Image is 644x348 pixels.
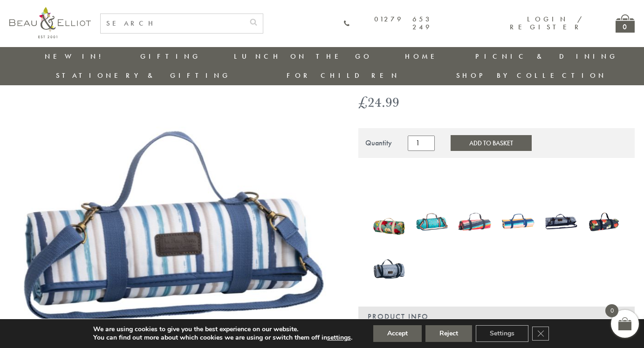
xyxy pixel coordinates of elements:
[501,199,534,245] a: Riviera Picnic Blanket Stripe
[475,52,618,61] a: Picnic & Dining
[458,199,492,243] img: Confetti Picnic Blanket - Round
[544,199,578,243] img: Three Rivers XL Picnic Blanket
[45,52,107,61] a: New in!
[425,325,472,342] button: Reject
[510,14,583,32] a: Login / Register
[287,71,400,80] a: For Children
[544,199,578,245] a: Three Rivers XL Picnic Blanket
[451,135,532,151] button: Add to Basket
[9,7,91,38] img: logo
[373,325,422,342] button: Accept
[372,247,406,291] img: Three Rivers XL Picnic Blanket
[365,139,392,147] div: Quantity
[343,15,432,32] a: 01279 653 249
[415,199,449,245] a: Confetti Picnic Blanket
[501,199,534,243] img: Riviera Picnic Blanket Stripe
[327,334,351,342] button: settings
[458,199,492,245] a: Confetti Picnic Blanket - Round
[358,307,635,327] div: Product Info
[405,52,442,61] a: Home
[532,327,549,341] button: Close GDPR Cookie Banner
[372,199,406,244] img: Sarah Kelleher Picnic Blanket Teal
[140,52,201,61] a: Gifting
[93,334,352,342] p: You can find out more about which cookies we are using or switch them off in .
[497,164,637,186] iframe: Secure express checkout frame
[372,199,406,246] a: Sarah Kelleher Picnic Blanket Teal
[358,92,368,111] span: £
[605,304,618,317] span: 0
[616,14,635,33] a: 0
[56,71,231,80] a: Stationery & Gifting
[456,71,607,80] a: Shop by collection
[356,164,496,186] iframe: Secure express checkout frame
[234,52,372,61] a: Lunch On The Go
[587,198,621,246] a: Strawberries & Cream Large Quilted Picnic Blanket.
[93,325,352,334] p: We are using cookies to give you the best experience on our website.
[358,92,399,111] bdi: 24.99
[408,136,435,150] input: Product quantity
[587,198,621,245] img: Strawberries & Cream Large Quilted Picnic Blanket.
[101,14,244,33] input: SEARCH
[372,247,406,293] a: Three Rivers XL Picnic Blanket
[415,199,449,243] img: Confetti Picnic Blanket
[476,325,528,342] button: Settings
